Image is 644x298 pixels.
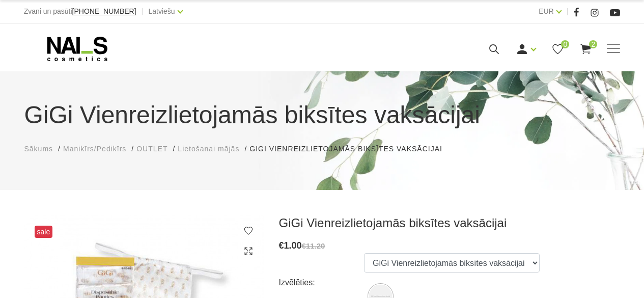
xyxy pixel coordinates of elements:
[24,5,136,18] div: Zvani un pasūti
[589,40,597,48] span: 2
[63,144,126,154] a: Manikīrs/Pedikīrs
[24,97,620,133] h1: GiGi Vienreizlietojamās biksītes vaksācijai
[136,144,167,154] a: OUTLET
[567,5,569,18] span: |
[551,43,564,56] a: 0
[279,275,365,291] div: Izvēlēties:
[24,144,53,154] a: Sākums
[178,145,239,153] span: Lietošanai mājās
[249,144,452,154] li: GiGi Vienreizlietojamās biksītes vaksācijai
[279,215,620,231] h3: GiGi Vienreizlietojamās biksītes vaksācijai
[279,240,284,251] span: €
[302,241,325,250] s: €11.20
[35,226,53,238] span: sale
[136,145,167,153] span: OUTLET
[284,240,302,251] span: 1.00
[178,144,239,154] a: Lietošanai mājās
[24,145,53,153] span: Sākums
[539,5,554,17] a: EUR
[579,43,592,56] a: 2
[72,8,136,15] a: [PHONE_NUMBER]
[63,145,126,153] span: Manikīrs/Pedikīrs
[561,40,569,48] span: 0
[149,5,175,17] a: Latviešu
[142,5,144,18] span: |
